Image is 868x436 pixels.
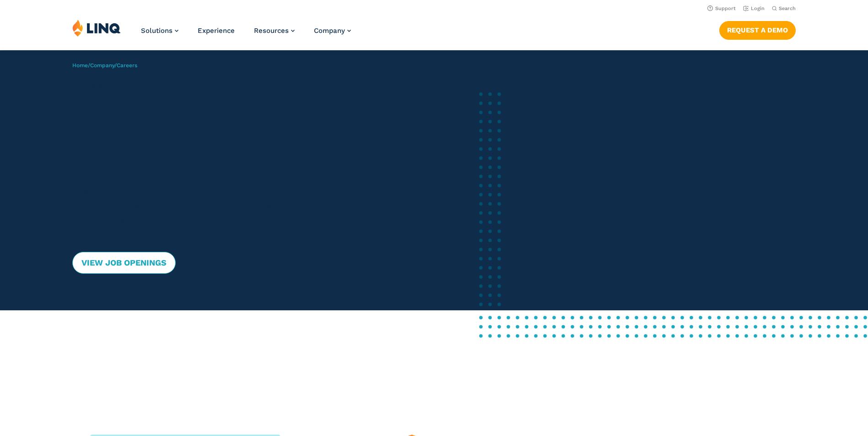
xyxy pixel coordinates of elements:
[141,27,173,35] span: Solutions
[254,27,295,35] a: Resources
[117,62,137,69] span: Careers
[772,5,796,12] button: Open Search Bar
[707,5,736,11] a: Support
[72,171,414,226] p: LINQ modernizes K-12 school operations with best-in-class, cloud-based software solutions built t...
[72,19,121,37] img: LINQ | K‑12 Software
[314,27,351,35] a: Company
[314,27,345,35] span: Company
[719,21,796,39] a: Request a Demo
[72,80,414,90] h1: Careers at LINQ
[198,27,235,35] a: Experience
[141,19,351,49] nav: Primary Navigation
[141,27,178,35] a: Solutions
[719,19,796,39] nav: Button Navigation
[72,103,414,131] h2: Join our Team
[779,5,796,11] span: Search
[743,5,765,11] a: Login
[72,62,137,69] span: / /
[254,27,289,35] span: Resources
[72,252,176,274] a: View Job Openings
[72,62,88,69] a: Home
[90,62,114,69] a: Company
[72,147,414,158] p: Shape the future of K-12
